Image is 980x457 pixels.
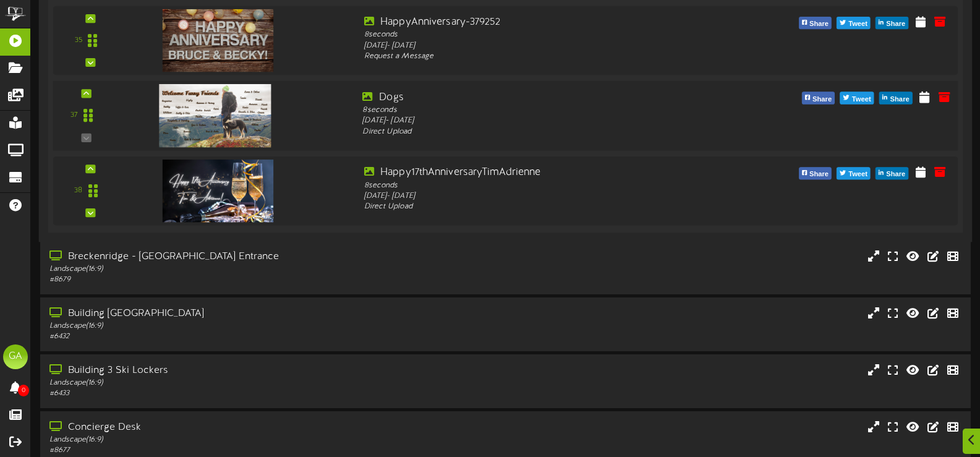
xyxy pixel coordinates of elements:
span: Share [887,92,911,106]
div: Dogs [362,90,724,105]
div: [DATE] - [DATE] [362,116,724,127]
div: Direct Upload [362,126,724,137]
div: GA [3,344,28,369]
span: Share [810,92,834,106]
div: # 6432 [49,331,419,342]
div: [DATE] - [DATE] [364,190,723,201]
div: HappyAnniversary-379252 [364,15,723,30]
div: Breckenridge - [GEOGRAPHIC_DATA] Entrance [49,250,419,264]
button: Share [879,92,913,104]
button: Tweet [837,167,871,179]
button: Tweet [837,17,871,29]
span: Share [807,17,831,31]
div: # 6433 [49,388,419,399]
span: Share [884,17,908,31]
button: Tweet [840,92,874,104]
div: 37 [70,110,78,121]
div: Landscape ( 16:9 ) [49,264,419,275]
div: 8 seconds [364,180,723,190]
div: Direct Upload [364,202,723,212]
button: Share [799,167,832,179]
div: Concierge Desk [49,421,419,435]
span: Tweet [846,17,870,31]
div: # 8679 [49,275,419,285]
button: Share [876,17,908,29]
div: Landscape ( 16:9 ) [49,435,419,445]
div: Building [GEOGRAPHIC_DATA] [49,307,419,321]
div: [DATE] - [DATE] [364,40,723,51]
button: Share [799,17,832,29]
div: Landscape ( 16:9 ) [49,321,419,331]
img: a4730efa-1832-48a5-b119-edd42a37b3fb.jpg [162,9,273,72]
div: Happy17thAnniversaryTimAdrienne [364,166,723,180]
span: Tweet [850,92,874,106]
button: Share [876,167,908,179]
img: d87136ac-b491-439a-a7a9-759a79dd23d6.png [159,84,271,147]
div: Landscape ( 16:9 ) [49,378,419,388]
div: 38 [74,186,82,196]
button: Share [801,92,835,104]
img: 7129d769-0d58-40e0-89f9-bffa761e62ff.png [162,160,273,222]
div: Building 3 Ski Lockers [49,364,419,378]
span: 0 [18,385,29,396]
div: # 8677 [49,445,419,456]
div: 35 [75,35,82,46]
span: Tweet [846,168,870,181]
span: Share [884,168,908,181]
span: Share [807,168,831,181]
div: Request a Message [364,51,723,62]
div: 8 seconds [362,105,724,116]
div: 8 seconds [364,30,723,40]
